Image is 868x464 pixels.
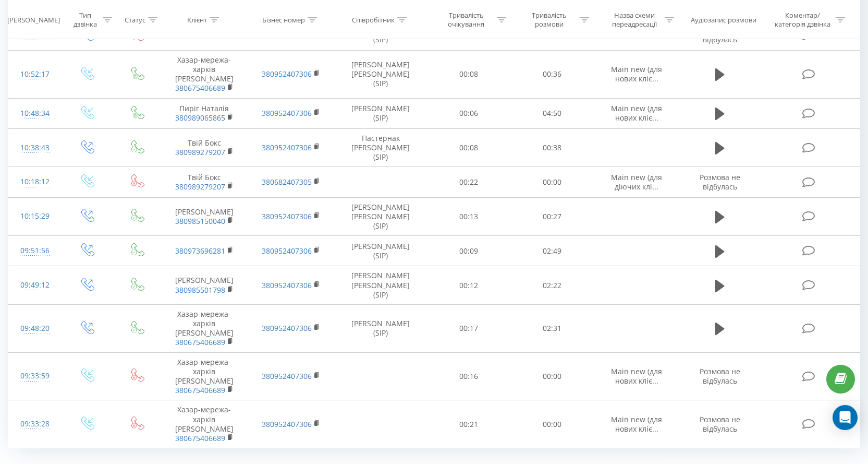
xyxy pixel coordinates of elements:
[611,366,662,386] span: Main new (для нових кліє...
[19,275,51,295] div: 09:49:12
[611,414,662,434] span: Main new (для нових кліє...
[334,266,427,305] td: [PERSON_NAME] [PERSON_NAME] (SIP)
[700,172,740,192] span: Розмова не відбулась
[691,15,756,24] div: Аудіозапис розмови
[438,11,494,29] div: Тривалість очікування
[262,177,312,187] a: 380682407305
[510,128,594,167] td: 00:38
[175,337,225,347] a: 380675406689
[510,50,594,98] td: 00:36
[510,167,594,197] td: 00:00
[833,405,858,430] div: Open Intercom Messenger
[510,236,594,266] td: 02:49
[161,50,248,98] td: Хазар-мережа-харків [PERSON_NAME]
[427,197,510,236] td: 00:13
[175,216,225,226] a: 380985150040
[187,15,207,24] div: Клієнт
[161,304,248,352] td: Хазар-мережа-харків [PERSON_NAME]
[611,103,662,123] span: Main new (для нових кліє...
[19,103,51,124] div: 10:48:34
[19,366,51,386] div: 09:33:59
[427,304,510,352] td: 00:17
[175,182,225,192] a: 380989279207
[262,108,312,118] a: 380952407306
[262,211,312,221] a: 380952407306
[352,15,395,24] div: Співробітник
[611,172,662,192] span: Main new (для діючих клі...
[262,15,305,24] div: Бізнес номер
[175,147,225,157] a: 380989279207
[19,64,51,85] div: 10:52:17
[19,414,51,434] div: 09:33:28
[510,304,594,352] td: 02:31
[606,11,662,29] div: Назва схеми переадресації
[427,236,510,266] td: 00:09
[510,266,594,305] td: 02:22
[175,83,225,93] a: 380675406689
[175,246,225,256] a: 380973696281
[262,246,312,256] a: 380952407306
[427,266,510,305] td: 00:12
[334,98,427,128] td: [PERSON_NAME] (SIP)
[334,128,427,167] td: Пастернак [PERSON_NAME] (SIP)
[262,69,312,79] a: 380952407306
[161,98,248,128] td: Пиріг Наталія
[175,285,225,295] a: 380985501798
[510,352,594,400] td: 00:00
[161,266,248,305] td: [PERSON_NAME]
[611,64,662,84] span: Main new (для нових кліє...
[510,197,594,236] td: 00:27
[334,197,427,236] td: [PERSON_NAME] [PERSON_NAME] (SIP)
[175,433,225,443] a: 380675406689
[175,113,225,123] a: 380989065865
[427,352,510,400] td: 00:16
[175,385,225,395] a: 380675406689
[262,142,312,152] a: 380952407306
[262,323,312,333] a: 380952407306
[161,128,248,167] td: Твій Бокс
[427,167,510,197] td: 00:22
[161,400,248,448] td: Хазар-мережа-харків [PERSON_NAME]
[700,366,740,386] span: Розмова не відбулась
[262,419,312,429] a: 380952407306
[19,318,51,339] div: 09:48:20
[262,371,312,381] a: 380952407306
[19,172,51,192] div: 10:18:12
[19,138,51,158] div: 10:38:43
[427,128,510,167] td: 00:08
[161,352,248,400] td: Хазар-мережа-харків [PERSON_NAME]
[334,304,427,352] td: [PERSON_NAME] (SIP)
[427,400,510,448] td: 00:21
[334,50,427,98] td: [PERSON_NAME] [PERSON_NAME] (SIP)
[700,414,740,434] span: Розмова не відбулась
[7,15,60,24] div: [PERSON_NAME]
[510,98,594,128] td: 04:50
[772,11,833,29] div: Коментар/категорія дзвінка
[427,50,510,98] td: 00:08
[161,197,248,236] td: [PERSON_NAME]
[521,11,577,29] div: Тривалість розмови
[510,400,594,448] td: 00:00
[70,11,100,29] div: Тип дзвінка
[19,241,51,261] div: 09:51:56
[19,206,51,227] div: 10:15:29
[334,236,427,266] td: [PERSON_NAME] (SIP)
[427,98,510,128] td: 00:06
[125,15,145,24] div: Статус
[262,280,312,290] a: 380952407306
[161,167,248,197] td: Твій Бокс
